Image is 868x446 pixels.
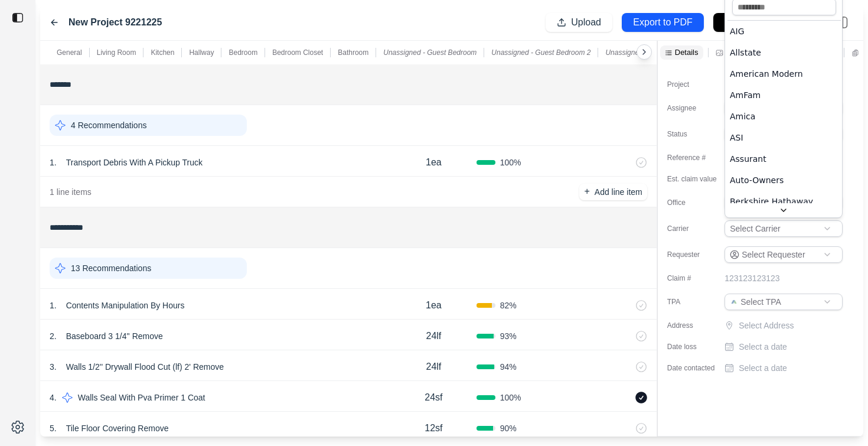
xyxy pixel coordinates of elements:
span: Berkshire Hathaway [730,196,813,207]
span: Auto-Owners [730,174,784,186]
span: Allstate [730,47,761,58]
span: ASI [730,132,743,144]
span: Amica [730,110,755,122]
span: AmFam [730,89,761,101]
span: AIG [730,25,745,37]
span: American Modern [730,68,803,80]
span: Assurant [730,153,766,165]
